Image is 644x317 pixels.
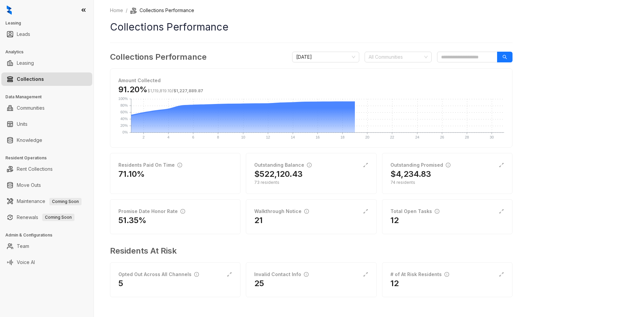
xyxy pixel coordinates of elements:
a: Leads [17,28,30,41]
div: 74 residents [390,179,504,186]
img: logo [7,5,12,15]
li: Move Outs [1,178,92,192]
text: 6 [192,135,194,139]
a: Knowledge [17,134,42,147]
h3: 91.20% [118,84,203,95]
span: / [148,88,203,93]
li: Maintenance [1,195,92,208]
span: expand-alt [499,209,504,214]
span: info-circle [304,209,309,214]
span: expand-alt [363,209,368,214]
h3: Data Management [5,94,94,100]
text: 16 [316,135,320,139]
li: Leasing [1,56,92,70]
span: Coming Soon [42,214,74,221]
div: Outstanding Promised [390,161,450,169]
div: Walkthrough Notice [254,208,309,215]
span: search [502,55,507,59]
span: Coming Soon [49,198,82,205]
div: # of At Risk Residents [390,271,449,278]
h2: 51.35% [118,215,147,226]
span: $1,227,889.87 [173,88,203,93]
li: Leads [1,28,92,41]
strong: Amount Collected [118,77,161,83]
a: Move Outs [17,178,41,192]
h2: 21 [254,215,263,226]
div: Promise Date Honor Rate [118,208,185,215]
span: expand-alt [363,272,368,277]
li: Renewals [1,211,92,224]
li: Knowledge [1,134,92,147]
li: Collections Performance [130,7,194,14]
div: 73 residents [254,179,368,186]
span: info-circle [304,272,309,277]
h2: 25 [254,278,264,289]
div: Invalid Contact Info [254,271,309,278]
div: Residents Paid On Time [118,161,182,169]
a: Collections [17,72,44,86]
a: Communities [17,101,45,115]
h3: Residents At Risk [110,245,507,257]
h3: Leasing [5,20,94,26]
text: 60% [120,110,128,114]
text: 4 [167,135,169,139]
a: Leasing [17,56,34,70]
text: 80% [120,103,128,107]
text: 14 [291,135,295,139]
a: Voice AI [17,256,35,269]
a: Home [109,7,124,14]
h2: 12 [390,215,399,226]
text: 26 [440,135,444,139]
li: Team [1,240,92,253]
h2: 12 [390,278,399,289]
text: 10 [241,135,245,139]
h3: Admin & Configurations [5,232,94,238]
span: info-circle [180,209,185,214]
text: 100% [118,97,128,101]
span: info-circle [177,163,182,167]
h3: Analytics [5,49,94,55]
span: info-circle [194,272,199,277]
text: 8 [217,135,219,139]
h2: 71.10% [118,169,145,179]
span: $1,119,819.10 [148,88,172,93]
span: expand-alt [499,162,504,168]
h3: Collections Performance [110,51,207,63]
span: info-circle [307,163,312,167]
h2: 5 [118,278,123,289]
span: info-circle [446,163,450,167]
text: 18 [340,135,344,139]
li: / [126,7,127,14]
span: info-circle [444,272,449,277]
text: 20 [365,135,369,139]
span: expand-alt [363,162,368,168]
li: Units [1,117,92,131]
h2: $522,120.43 [254,169,303,179]
div: Total Open Tasks [390,208,439,215]
text: 22 [390,135,394,139]
text: 0% [122,130,128,134]
a: Team [17,240,29,253]
li: Collections [1,72,92,86]
text: 12 [266,135,270,139]
text: 24 [415,135,419,139]
a: RenewalsComing Soon [17,211,74,224]
li: Voice AI [1,256,92,269]
h3: Resident Operations [5,155,94,161]
h2: $4,234.83 [390,169,431,179]
span: info-circle [435,209,439,214]
a: Rent Collections [17,162,53,176]
text: 20% [120,123,128,127]
text: 2 [143,135,145,139]
span: August 2025 [296,52,355,62]
span: expand-alt [227,272,232,277]
div: Outstanding Balance [254,161,312,169]
div: Opted Out Across All Channels [118,271,199,278]
text: 30 [490,135,494,139]
span: expand-alt [499,272,504,277]
h1: Collections Performance [110,19,513,35]
a: Units [17,117,28,131]
li: Rent Collections [1,162,92,176]
text: 28 [465,135,469,139]
text: 40% [120,117,128,121]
